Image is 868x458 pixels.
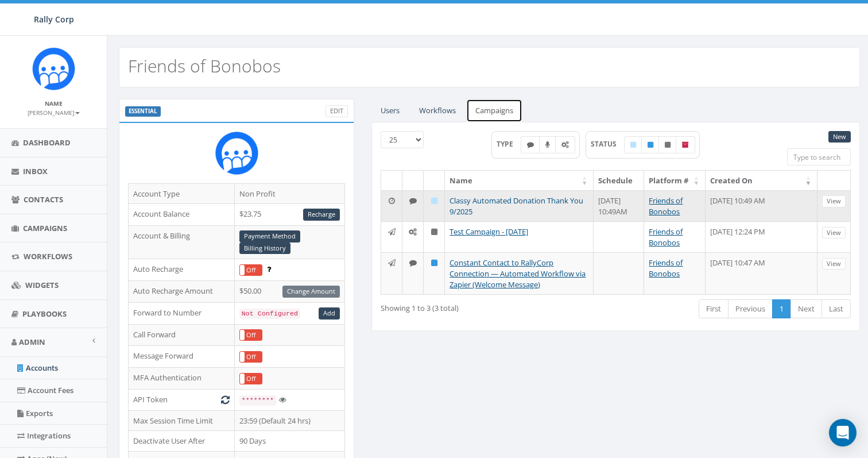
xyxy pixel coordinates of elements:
td: [DATE] 10:47 AM [706,252,817,294]
input: Type to search [787,148,851,166]
td: Account Balance [129,204,235,226]
a: View [822,195,846,207]
td: $50.00 [234,281,345,303]
span: Admin [19,337,45,347]
div: OnOff [239,264,262,276]
i: Automated Message [561,141,569,148]
td: Message Forward [129,346,235,368]
div: OnOff [239,351,262,363]
a: Previous [728,299,773,318]
td: MFA Authentication [129,368,235,390]
small: [PERSON_NAME] [28,109,80,117]
label: Off [240,352,262,363]
span: Inbox [23,166,48,176]
label: Ringless Voice Mail [539,136,556,153]
i: Text SMS [527,141,534,148]
a: Campaigns [466,99,522,122]
img: Rally_Corp_Icon.png [215,132,258,175]
span: Enable to prevent campaign failure. [267,264,271,274]
td: Auto Recharge Amount [129,281,235,303]
i: Published [648,141,653,148]
a: Recharge [303,209,340,221]
td: 23:59 (Default 24 hrs) [234,410,345,431]
label: Automated Message [555,136,575,153]
code: Not Configured [239,309,300,319]
a: Friends of Bonobos [649,226,683,248]
i: Automated Message [409,228,417,236]
i: Draft [431,197,437,205]
i: Unpublished [665,141,671,148]
span: Rally Corp [34,14,74,25]
td: Forward to Number [129,302,235,324]
a: Edit [325,105,348,117]
td: Deactivate User After [129,431,235,452]
th: Name: activate to sort column ascending [445,171,594,191]
label: Published [641,136,660,153]
img: Icon_1.png [32,47,75,90]
i: Text SMS [409,197,417,205]
td: Non Profit [234,183,345,204]
th: Schedule [594,171,644,191]
span: Playbooks [22,309,67,319]
td: Max Session Time Limit [129,410,235,431]
span: Contacts [24,194,63,205]
small: Name [45,99,63,107]
a: New [828,131,851,143]
i: Draft [630,141,636,148]
div: OnOff [239,329,262,341]
label: Off [240,265,262,276]
a: Add [319,307,340,320]
label: Unpublished [658,136,677,153]
a: Next [790,299,822,318]
a: Constant Contact to RallyCorp Connection — Automated Workflow via Zapier (Welcome Message) [449,257,586,289]
div: Open Intercom Messenger [829,419,857,447]
i: Published [431,259,437,267]
td: $23.75 [234,204,345,226]
label: ESSENTIAL [125,106,161,117]
td: Call Forward [129,324,235,346]
th: Created On: activate to sort column ascending [706,171,817,191]
td: [DATE] 10:49AM [594,190,644,221]
a: View [822,227,846,239]
th: Platform #: activate to sort column ascending [644,171,706,191]
span: Dashboard [23,137,71,148]
td: Auto Recharge [129,259,235,281]
a: Friends of Bonobos [649,257,683,279]
label: Off [240,374,262,384]
a: Last [821,299,851,318]
span: TYPE [497,139,521,149]
i: Generate New Token [221,396,230,403]
a: Users [371,99,409,122]
span: Campaigns [23,223,67,233]
a: Test Campaign - [DATE] [449,226,528,237]
a: [PERSON_NAME] [28,107,80,117]
i: Immediate: Send all messages now [388,259,396,267]
span: Workflows [24,251,72,261]
i: Immediate: Send all messages now [388,228,396,236]
div: Showing 1 to 3 (3 total) [381,298,567,314]
label: Text SMS [521,136,540,153]
label: Draft [624,136,642,153]
td: 90 Days [234,431,345,452]
label: Off [240,330,262,341]
td: [DATE] 10:49 AM [706,190,817,221]
a: 1 [772,299,791,318]
a: Friends of Bonobos [649,195,683,217]
span: Widgets [25,280,59,290]
a: First [699,299,728,318]
a: Payment Method [239,230,300,243]
td: Account & Billing [129,225,235,259]
a: Billing History [239,243,290,255]
div: OnOff [239,373,262,385]
a: View [822,258,846,270]
h2: Friends of Bonobos [128,56,281,75]
td: [DATE] 12:24 PM [706,221,817,252]
a: Workflows [410,99,465,122]
i: Text SMS [409,259,417,267]
span: STATUS [591,139,625,149]
td: Account Type [129,183,235,204]
label: Archived [676,136,695,153]
i: Unpublished [431,228,437,236]
td: API Token [129,390,235,411]
i: Ringless Voice Mail [545,141,550,148]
